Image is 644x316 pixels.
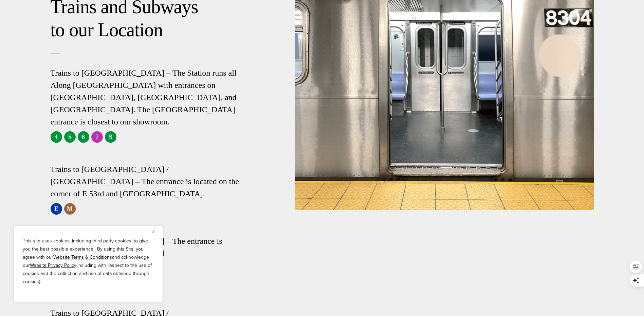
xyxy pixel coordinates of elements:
span: 7 [95,132,98,142]
span: M [67,204,73,214]
h3: Trains to [GEOGRAPHIC_DATA] – The Station runs all Along [GEOGRAPHIC_DATA] with entrances on [GEO... [51,67,244,128]
button: Close [152,228,160,236]
p: This site uses cookies, including third party cookies, to give you the best possible experience. ... [23,237,154,286]
span: E [54,204,58,214]
a: Website Privacy Policy [30,262,76,269]
a: Website Terms & Conditions [53,254,112,261]
span: 6 [82,132,85,142]
span: S [109,132,112,142]
span: 5 [68,132,71,142]
h3: Trains to [GEOGRAPHIC_DATA] / [GEOGRAPHIC_DATA] – The entrance is located on the corner of E 53rd... [51,163,244,200]
img: Close [152,230,155,233]
span: 4 [55,132,58,142]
